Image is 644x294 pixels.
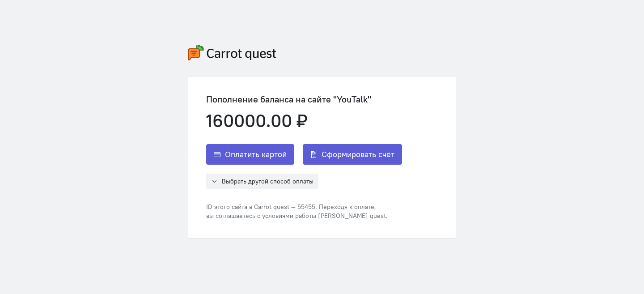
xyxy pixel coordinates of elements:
[206,111,402,131] div: 160000.00 ₽
[322,149,394,160] span: Сформировать счёт
[206,174,318,189] button: Выбрать другой способ оплаты
[303,144,402,165] button: Сформировать счёт
[188,45,276,60] img: carrot-quest-logo.svg
[206,94,402,104] div: Пополнение баланса на сайте "YouTalk"
[206,144,294,165] button: Оплатить картой
[206,202,402,220] div: ID этого сайта в Carrot quest — 55455. Переходя к оплате, вы соглашаетесь с условиями работы [PER...
[225,149,287,160] span: Оплатить картой
[222,177,314,185] span: Выбрать другой способ оплаты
